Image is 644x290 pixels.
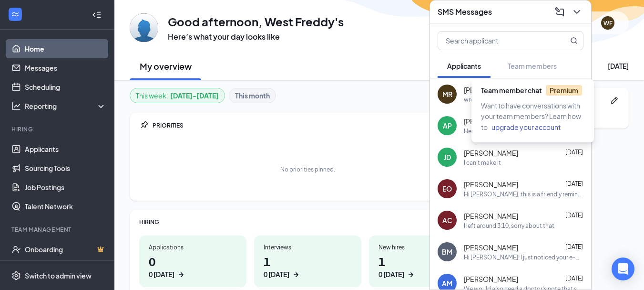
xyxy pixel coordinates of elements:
[464,159,501,167] div: I can't make it
[291,270,301,279] svg: ArrowRight
[438,32,551,50] input: Search applicant
[571,6,583,18] svg: ChevronDown
[565,243,583,250] span: [DATE]
[378,269,404,279] div: 0 [DATE]
[25,271,92,280] div: Switch to admin view
[464,253,583,261] div: Hi [PERSON_NAME]! I just noticed your e-mail on the online application was entered as "[EMAIL_ADD...
[139,218,476,226] div: HIRING
[464,117,518,126] span: [PERSON_NAME]
[554,6,565,18] svg: ComposeMessage
[25,140,106,159] a: Applicants
[25,39,106,58] a: Home
[508,62,557,70] span: Team members
[92,10,102,20] svg: Collapse
[442,89,452,99] div: MR
[464,127,583,135] div: Hello i will be just alittle late. My [PERSON_NAME] job is holding me back alittle late at the mo...
[464,96,516,104] div: wrong person sorry
[149,253,237,279] h1: 0
[464,274,518,284] span: [PERSON_NAME]
[168,13,344,30] h1: Good afternoon, West Freddy's
[25,58,106,77] a: Messages
[443,121,452,130] div: AP
[139,120,149,130] svg: Pin
[444,152,451,162] div: JD
[168,32,344,42] h3: Here’s what your day looks like
[464,85,518,95] span: [PERSON_NAME]
[149,243,237,251] div: Applications
[442,247,452,257] div: BM
[464,243,518,252] span: [PERSON_NAME]
[481,101,581,131] span: Want to have conversations with your team members? Learn how to
[153,121,476,129] div: PRIORITIES
[176,270,186,279] svg: ArrowRight
[25,159,106,178] a: Sourcing Tools
[25,197,106,216] a: Talent Network
[11,271,21,280] svg: Settings
[264,243,352,251] div: Interviews
[464,211,518,221] span: [PERSON_NAME]
[369,236,476,287] a: New hires10 [DATE]ArrowRight
[139,236,246,287] a: Applications00 [DATE]ArrowRight
[568,4,583,20] button: ChevronDown
[546,85,582,96] span: Premium
[464,190,583,198] div: Hi [PERSON_NAME], this is a friendly reminder. Please select a meeting time slot for your Team Me...
[170,90,219,101] b: [DATE] - [DATE]
[464,180,518,189] span: [PERSON_NAME]
[378,243,467,251] div: New hires
[254,236,361,287] a: Interviews10 [DATE]ArrowRight
[612,258,634,280] div: Open Intercom Messenger
[565,212,583,219] span: [DATE]
[11,101,21,111] svg: Analysis
[570,37,578,44] svg: MagnifyingGlass
[235,90,270,101] b: This month
[264,269,289,279] div: 0 [DATE]
[11,125,104,133] div: Hiring
[136,90,219,101] div: This week :
[489,121,563,133] button: upgrade your account
[10,10,20,19] svg: WorkstreamLogo
[25,240,106,259] a: OnboardingCrown
[442,215,452,225] div: AC
[130,13,158,42] img: West Freddy's
[378,253,467,279] h1: 1
[464,222,554,230] div: I left around 3:10, sorry about that
[481,86,582,95] span: Team member chat
[610,96,619,105] svg: Pen
[442,184,452,193] div: EO
[25,178,106,197] a: Job Postings
[608,61,629,71] div: [DATE]
[464,148,518,158] span: [PERSON_NAME]
[442,279,452,288] div: AM
[25,77,106,97] a: Scheduling
[280,165,335,173] div: No priorities pinned.
[149,269,174,279] div: 0 [DATE]
[438,7,492,17] h3: SMS Messages
[447,62,481,70] span: Applicants
[551,4,566,20] button: ComposeMessage
[11,226,104,234] div: Team Management
[603,19,613,27] div: WF
[406,270,416,279] svg: ArrowRight
[565,180,583,187] span: [DATE]
[565,149,583,156] span: [DATE]
[25,101,107,111] div: Reporting
[140,60,192,72] h2: My overview
[565,275,583,282] span: [DATE]
[25,259,106,278] a: TeamCrown
[264,253,352,279] h1: 1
